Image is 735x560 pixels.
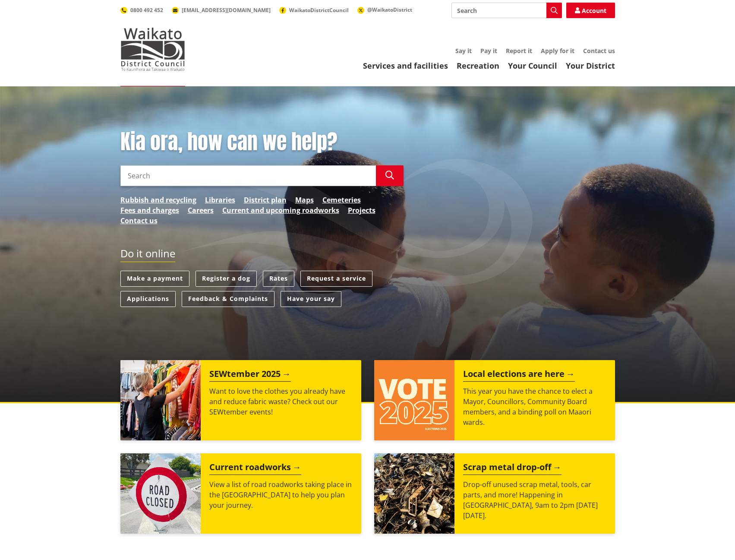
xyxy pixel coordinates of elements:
a: Your District [566,60,615,71]
a: Rates [263,271,294,287]
a: Rubbish and recycling [120,195,196,205]
input: Search input [451,3,562,18]
a: Recreation [457,60,499,71]
a: Contact us [583,47,615,55]
a: Make a payment [120,271,189,287]
a: Contact us [120,215,158,226]
a: Account [566,3,615,18]
a: Cemeteries [322,195,361,205]
h2: SEWtember 2025 [209,369,291,382]
a: Your Council [508,60,557,71]
a: Have your say [281,291,341,307]
img: SEWtember [120,360,201,440]
a: [EMAIL_ADDRESS][DOMAIN_NAME] [172,6,271,14]
span: WaikatoDistrictCouncil [289,6,349,14]
p: This year you have the chance to elect a Mayor, Councillors, Community Board members, and a bindi... [463,386,606,427]
p: View a list of road roadworks taking place in the [GEOGRAPHIC_DATA] to help you plan your journey. [209,479,353,510]
a: Applications [120,291,176,307]
h2: Scrap metal drop-off [463,462,562,475]
a: Current roadworks View a list of road roadworks taking place in the [GEOGRAPHIC_DATA] to help you... [120,453,361,534]
img: Scrap metal collection [374,453,454,534]
input: Search input [120,165,376,186]
a: District plan [244,195,287,205]
img: Road closed sign [120,453,201,534]
h2: Do it online [120,247,175,263]
span: [EMAIL_ADDRESS][DOMAIN_NAME] [182,6,271,14]
a: Local elections are here This year you have the chance to elect a Mayor, Councillors, Community B... [374,360,615,440]
h1: Kia ora, how can we help? [120,130,404,155]
a: @WaikatoDistrict [357,6,412,13]
a: Fees and charges [120,205,179,215]
a: Pay it [480,47,497,55]
a: Say it [455,47,472,55]
p: Drop-off unused scrap metal, tools, car parts, and more! Happening in [GEOGRAPHIC_DATA], 9am to 2... [463,479,606,521]
a: SEWtember 2025 Want to love the clothes you already have and reduce fabric waste? Check out our S... [120,360,361,440]
a: Services and facilities [363,60,448,71]
a: Feedback & Complaints [182,291,274,307]
a: Libraries [205,195,235,205]
img: Waikato District Council - Te Kaunihera aa Takiwaa o Waikato [120,28,185,71]
span: @WaikatoDistrict [367,6,412,13]
span: 0800 492 452 [130,6,163,14]
img: Vote 2025 [374,360,454,440]
a: Apply for it [541,47,574,55]
a: A massive pile of rusted scrap metal, including wheels and various industrial parts, under a clea... [374,453,615,534]
a: Maps [295,195,314,205]
a: Current and upcoming roadworks [222,205,339,215]
a: Careers [188,205,214,215]
a: Request a service [300,271,372,287]
a: WaikatoDistrictCouncil [279,6,349,14]
h2: Current roadworks [209,462,301,475]
a: Report it [506,47,532,55]
p: Want to love the clothes you already have and reduce fabric waste? Check out our SEWtember events! [209,386,353,417]
a: 0800 492 452 [120,6,163,14]
a: Register a dog [196,271,257,287]
a: Projects [348,205,375,215]
h2: Local elections are here [463,369,575,382]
